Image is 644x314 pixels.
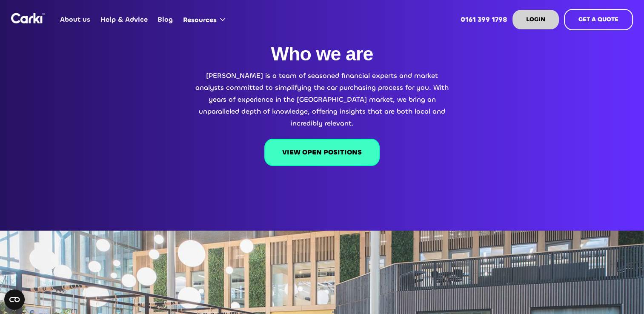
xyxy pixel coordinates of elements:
strong: LOGIN [526,15,545,23]
a: About us [55,3,95,36]
a: Blog [153,3,178,36]
p: [PERSON_NAME] is a team of seasoned financial experts and market analysts committed to simplifyin... [195,70,450,129]
button: Open CMP widget [4,289,25,310]
a: home [11,13,45,23]
a: Help & Advice [95,3,152,36]
span: 0161 399 1798 [461,15,507,24]
h1: Who we are [271,43,373,66]
a: LOGIN [512,10,559,29]
a: GET A QUOTE [564,9,633,30]
a: 0161 399 1798 [456,3,512,36]
strong: GET A QUOTE [578,15,618,23]
div: Resources [183,15,217,25]
div: Resources [178,3,234,36]
a: VIEW OPEN POSITIONS [264,139,380,166]
img: Logo [11,13,45,23]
